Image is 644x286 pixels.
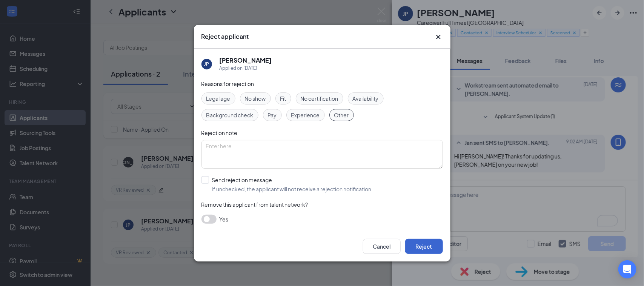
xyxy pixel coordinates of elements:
[268,111,277,119] span: Pay
[220,65,272,72] div: Applied on [DATE]
[220,56,272,65] h5: [PERSON_NAME]
[405,239,443,254] button: Reject
[618,260,636,278] div: Open Intercom Messenger
[434,32,443,42] svg: Cross
[280,94,286,103] span: Fit
[291,111,320,119] span: Experience
[334,111,349,119] span: Other
[245,94,266,103] span: No show
[201,80,254,87] span: Reasons for rejection
[434,32,443,42] button: Close
[204,61,209,67] div: JP
[201,201,308,208] span: Remove this applicant from talent network?
[206,111,254,119] span: Background check
[353,94,379,103] span: Availability
[201,32,249,41] h3: Reject applicant
[201,129,238,136] span: Rejection note
[363,239,401,254] button: Cancel
[301,94,338,103] span: No certification
[206,94,231,103] span: Legal age
[220,215,229,224] span: Yes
